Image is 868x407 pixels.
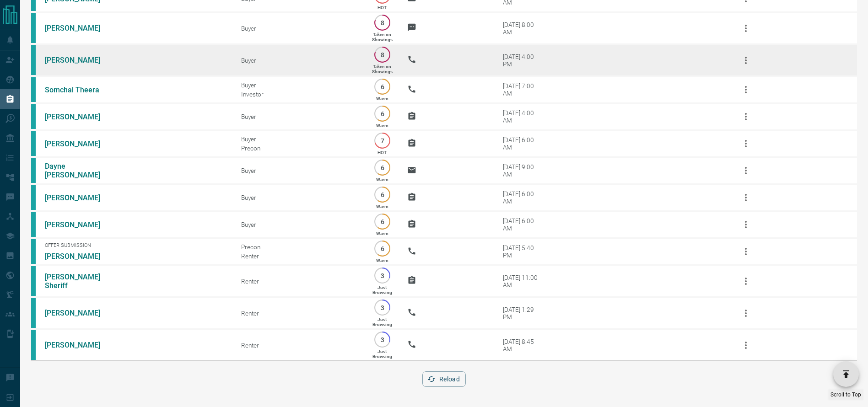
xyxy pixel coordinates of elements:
[376,258,388,263] p: Warm
[372,349,392,359] p: Just Browsing
[372,64,393,74] p: Taken on Showings
[376,204,388,209] p: Warm
[503,109,542,124] div: [DATE] 4:00 AM
[31,104,36,129] div: condos.ca
[379,191,386,198] p: 6
[503,53,542,68] div: [DATE] 4:00 PM
[45,220,113,229] a: [PERSON_NAME]
[830,391,861,398] span: Scroll to Top
[241,243,357,251] div: Precon
[503,21,542,36] div: [DATE] 8:00 AM
[45,341,113,349] a: [PERSON_NAME]
[503,306,542,321] div: [DATE] 1:29 PM
[372,317,392,327] p: Just Browsing
[241,221,357,228] div: Buyer
[379,245,386,252] p: 6
[45,112,113,121] a: [PERSON_NAME]
[503,190,542,205] div: [DATE] 6:00 AM
[379,272,386,279] p: 3
[379,218,386,225] p: 6
[379,19,386,26] p: 8
[45,86,113,94] a: Somchai Theera
[45,162,113,179] a: Dayne [PERSON_NAME]
[503,217,542,232] div: [DATE] 6:00 AM
[45,24,113,32] a: [PERSON_NAME]
[372,32,393,42] p: Taken on Showings
[241,167,357,174] div: Buyer
[377,5,387,10] p: HOT
[379,137,386,144] p: 7
[45,56,113,64] a: [PERSON_NAME]
[31,298,36,328] div: condos.ca
[31,266,36,296] div: condos.ca
[379,336,386,343] p: 3
[31,239,36,264] div: condos.ca
[31,212,36,237] div: condos.ca
[241,81,357,89] div: Buyer
[241,135,357,143] div: Buyer
[422,371,466,387] button: Reload
[241,91,357,98] div: Investor
[241,57,357,64] div: Buyer
[376,96,388,101] p: Warm
[241,342,357,349] div: Renter
[372,285,392,295] p: Just Browsing
[241,145,357,152] div: Precon
[241,252,357,260] div: Renter
[503,274,542,289] div: [DATE] 11:00 AM
[45,242,227,248] span: Offer Submission
[379,304,386,311] p: 3
[503,136,542,151] div: [DATE] 6:00 AM
[45,193,113,202] a: [PERSON_NAME]
[503,244,542,259] div: [DATE] 5:40 PM
[31,158,36,183] div: condos.ca
[31,45,36,75] div: condos.ca
[379,110,386,117] p: 6
[241,278,357,285] div: Renter
[376,177,388,182] p: Warm
[376,123,388,128] p: Warm
[31,131,36,156] div: condos.ca
[45,252,113,261] a: [PERSON_NAME]
[241,113,357,120] div: Buyer
[377,150,387,155] p: HOT
[45,139,113,148] a: [PERSON_NAME]
[241,194,357,201] div: Buyer
[379,164,386,171] p: 6
[503,338,542,353] div: [DATE] 8:45 AM
[376,231,388,236] p: Warm
[503,82,542,97] div: [DATE] 7:00 AM
[45,309,113,317] a: [PERSON_NAME]
[379,83,386,90] p: 6
[241,25,357,32] div: Buyer
[379,51,386,58] p: 8
[31,77,36,102] div: condos.ca
[241,310,357,317] div: Renter
[45,273,113,290] a: [PERSON_NAME] Sheriff
[31,13,36,43] div: condos.ca
[31,185,36,210] div: condos.ca
[31,330,36,360] div: condos.ca
[503,163,542,178] div: [DATE] 9:00 AM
